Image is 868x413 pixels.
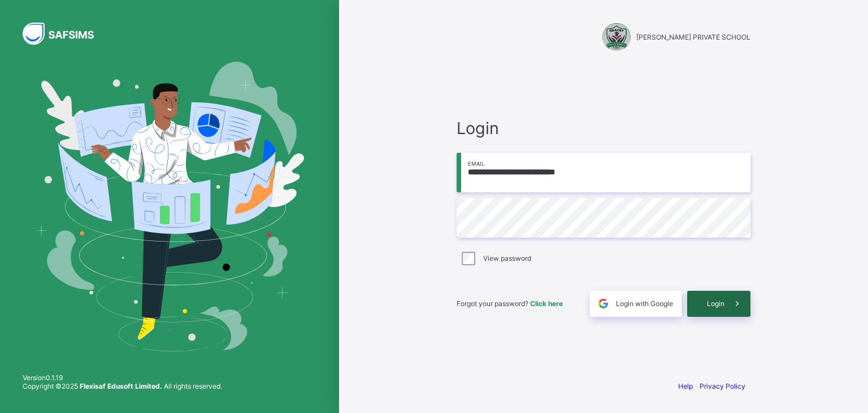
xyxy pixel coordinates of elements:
span: Copyright © 2025 All rights reserved. [23,382,222,390]
span: Login with Google [616,299,673,308]
a: Privacy Policy [700,382,745,390]
a: Click here [530,299,563,308]
span: Login [457,118,750,138]
img: Hero Image [35,62,304,351]
img: SAFSIMS Logo [23,23,107,45]
label: View password [483,254,531,263]
span: [PERSON_NAME] PRIVATE SCHOOL [636,33,750,41]
strong: Flexisaf Edusoft Limited. [80,382,162,390]
img: google.396cfc9801f0270233282035f929180a.svg [597,297,610,310]
span: Login [707,299,724,308]
span: Version 0.1.19 [23,373,222,382]
span: Forgot your password? [457,299,563,308]
a: Help [678,382,693,390]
